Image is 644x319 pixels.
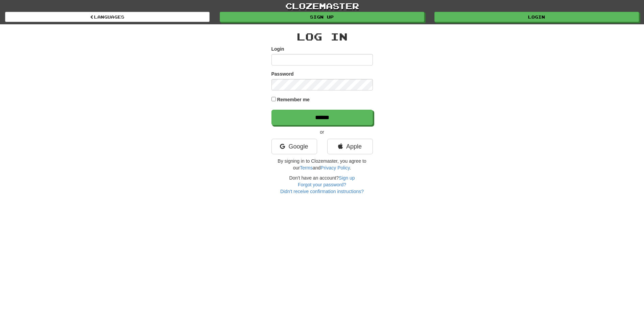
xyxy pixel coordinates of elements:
a: Sign up [220,12,424,22]
a: Sign up [339,175,355,181]
a: Login [434,12,639,22]
label: Login [271,46,284,52]
a: Terms [300,165,313,170]
p: By signing in to Clozemaster, you agree to our and . [271,158,373,171]
a: Didn't receive confirmation instructions? [280,189,364,194]
h2: Log In [271,31,373,42]
label: Remember me [277,96,310,103]
a: Google [271,139,317,154]
label: Password [271,71,294,77]
a: Privacy Policy [320,165,350,170]
p: or [271,129,373,135]
a: Apple [327,139,373,154]
div: Don't have an account? [271,175,373,195]
a: Languages [5,12,210,22]
a: Forgot your password? [298,182,346,187]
